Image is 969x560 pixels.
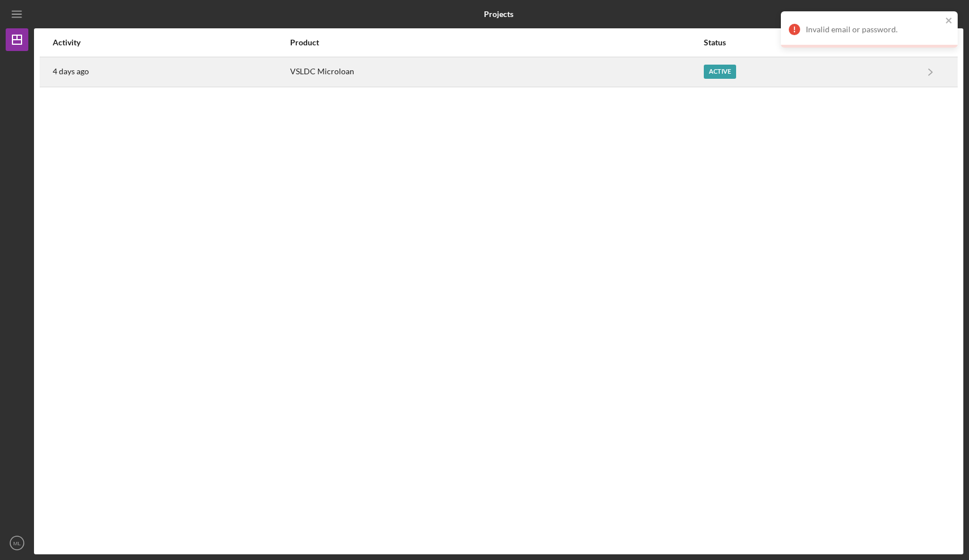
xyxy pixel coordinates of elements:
div: Status [704,38,915,47]
button: close [945,16,953,27]
div: Active [704,65,736,79]
div: Invalid email or password. [806,25,942,34]
button: ML [6,532,28,554]
b: Projects [484,10,513,19]
time: 2025-08-28 22:26 [53,67,89,76]
div: Product [290,38,703,47]
text: ML [13,540,21,546]
div: VSLDC Microloan [290,58,703,86]
div: Activity [53,38,289,47]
